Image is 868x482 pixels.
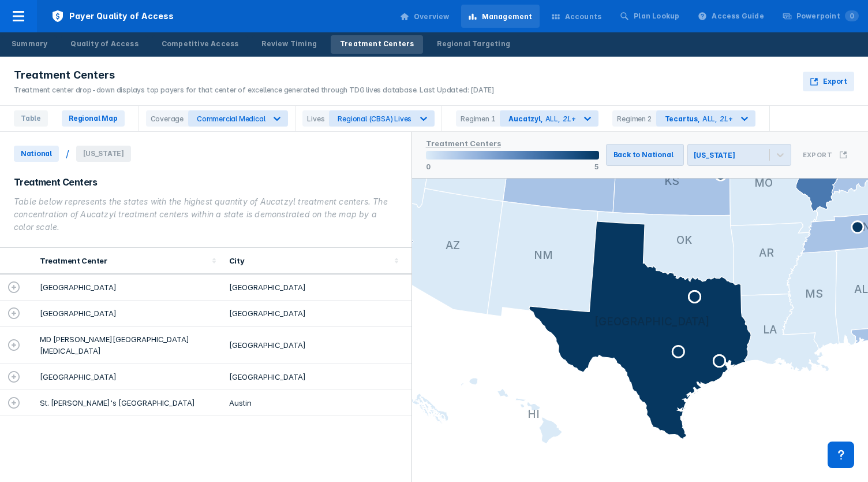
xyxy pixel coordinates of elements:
[461,5,540,28] a: Management
[14,176,398,188] div: Treatment Centers
[33,390,222,416] td: St. [PERSON_NAME]'s [GEOGRAPHIC_DATA]
[823,76,847,87] span: Export
[508,114,542,123] div: Aucatzyl ,
[14,146,59,162] span: National
[33,364,222,390] td: [GEOGRAPHIC_DATA]
[14,68,115,82] span: Treatment Centers
[665,114,733,123] div: ALL ,
[393,5,457,28] a: Overview
[634,11,679,21] div: Plan Lookup
[828,442,854,468] div: Contact Support
[428,35,519,54] a: Regional Targeting
[261,39,317,49] div: Review Timing
[563,114,575,123] div: 2L+
[482,12,533,22] div: Management
[33,327,222,364] td: MD [PERSON_NAME][GEOGRAPHIC_DATA][MEDICAL_DATA]
[508,114,575,123] div: ALL ,
[14,110,48,127] span: Table
[606,144,684,166] button: Back to National
[845,10,859,21] span: 0
[222,275,411,301] td: [GEOGRAPHIC_DATA]
[62,110,125,127] span: Regional Map
[222,327,411,364] td: [GEOGRAPHIC_DATA]
[229,256,391,265] div: City
[565,12,602,22] div: Accounts
[456,110,500,127] div: Regimen 1
[426,162,431,171] p: 0
[33,301,222,327] td: [GEOGRAPHIC_DATA]
[14,195,398,233] div: Table below represents the states with the highest quantity of Aucatzyl treatment centers. The co...
[2,35,57,54] a: Summary
[331,35,423,54] a: Treatment Centers
[803,72,854,91] button: Export
[76,146,131,162] span: [US_STATE]
[40,256,208,265] div: Treatment Center
[720,114,732,123] div: 2L+
[712,11,764,21] div: Access Guide
[222,390,411,416] td: Austin
[694,151,735,160] div: [US_STATE]
[222,364,411,390] td: [GEOGRAPHIC_DATA]
[414,12,450,22] div: Overview
[612,110,656,127] div: Regimen 2
[61,35,147,54] a: Quality of Access
[146,110,188,127] div: Coverage
[426,139,501,148] span: Treatment Centers
[70,39,138,49] div: Quality of Access
[33,275,222,301] td: [GEOGRAPHIC_DATA]
[803,151,832,159] h3: Export
[222,301,411,327] td: [GEOGRAPHIC_DATA]
[544,5,609,28] a: Accounts
[437,39,510,49] div: Regional Targeting
[796,11,859,21] div: Powerpoint
[613,150,674,160] span: Back to National
[252,35,326,54] a: Review Timing
[12,39,47,49] div: Summary
[66,148,69,160] div: /
[162,39,239,49] div: Competitive Access
[338,114,411,123] div: Regional (CBSA) Lives
[796,144,854,166] button: Export
[340,39,414,49] div: Treatment Centers
[197,114,265,123] div: Commercial Medical
[152,35,248,54] a: Competitive Access
[665,114,699,123] div: Tecartus ,
[14,85,495,95] div: Treatment center drop-down displays top payers for that center of excellence generated through TD...
[594,162,599,171] p: 5
[302,110,329,127] div: Lives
